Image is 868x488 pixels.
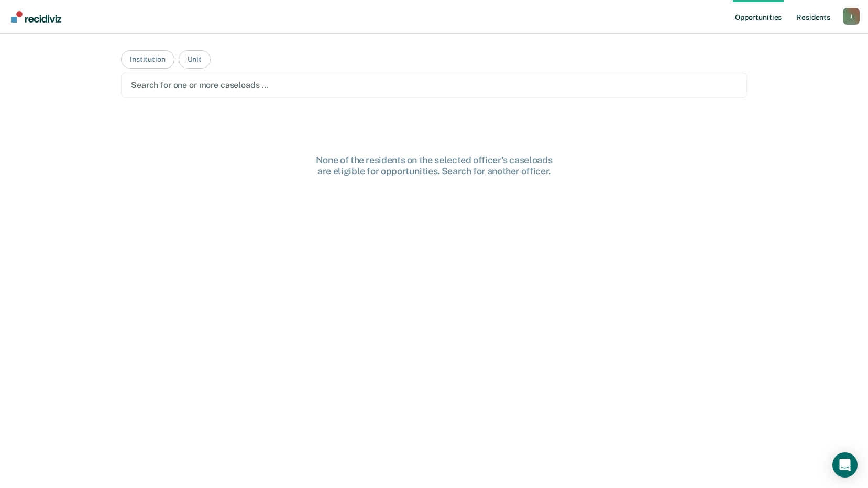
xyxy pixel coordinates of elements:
div: Open Intercom Messenger [832,452,858,478]
button: Profile dropdown button [843,8,860,25]
img: Recidiviz [11,11,61,23]
div: J [843,8,860,25]
div: None of the residents on the selected officer's caseloads are eligible for opportunities. Search ... [267,154,602,177]
button: Institution [121,50,174,69]
button: Unit [179,50,211,69]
